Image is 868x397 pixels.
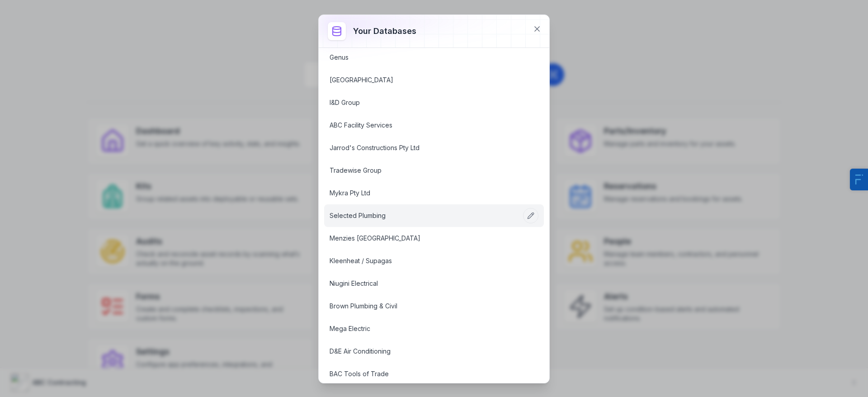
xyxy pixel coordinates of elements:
a: Niugini Electrical [330,279,517,288]
a: BAC Tools of Trade [330,369,517,378]
a: ABC Facility Services [330,121,517,130]
a: Kleenheat / Supagas [330,256,517,265]
a: Mykra Pty Ltd [330,189,517,198]
a: Brown Plumbing & Civil [330,302,517,311]
a: D&E Air Conditioning [330,347,517,356]
a: Selected Plumbing [330,211,517,220]
a: Mega Electric [330,324,517,333]
a: Tradewise Group [330,166,517,175]
a: [GEOGRAPHIC_DATA] [330,76,517,85]
h3: Your databases [353,25,416,38]
a: I&D Group [330,98,517,107]
a: Jarrod's Constructions Pty Ltd [330,143,517,152]
a: Menzies [GEOGRAPHIC_DATA] [330,234,517,243]
a: Genus [330,53,517,62]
